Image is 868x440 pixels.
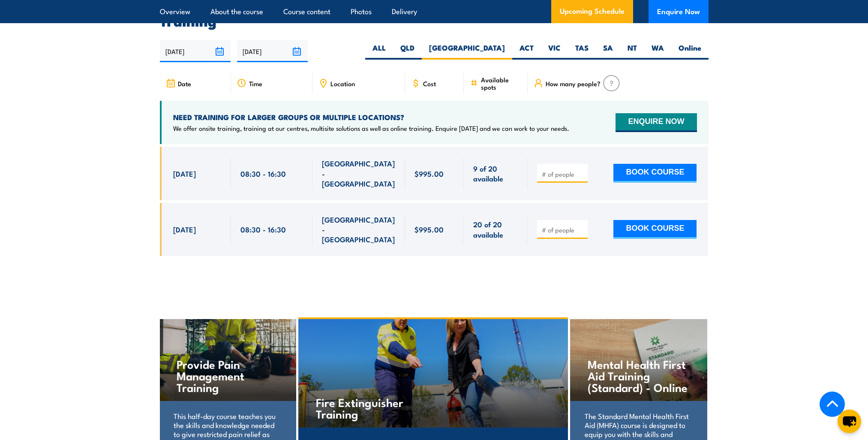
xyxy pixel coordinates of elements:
label: WA [644,43,671,60]
span: 9 of 20 available [473,163,518,184]
label: QLD [393,43,422,60]
label: NT [620,43,644,60]
span: How many people? [546,80,601,87]
span: Cost [423,80,436,87]
button: chat-button [838,410,861,433]
span: 20 of 20 available [473,219,518,239]
label: TAS [568,43,596,60]
span: [DATE] [173,169,196,178]
label: SA [596,43,620,60]
span: Time [249,80,262,87]
p: We offer onsite training, training at our centres, multisite solutions as well as online training... [173,124,569,133]
span: Available spots [481,76,522,90]
h4: Fire Extinguisher Training [316,396,417,419]
span: $995.00 [414,169,444,178]
label: VIC [541,43,568,60]
button: BOOK COURSE [613,220,697,239]
label: [GEOGRAPHIC_DATA] [422,43,512,60]
span: [DATE] [173,224,196,234]
h4: NEED TRAINING FOR LARGER GROUPS OR MULTIPLE LOCATIONS? [173,112,569,122]
span: $995.00 [414,224,444,234]
span: 08:30 - 16:30 [240,169,286,178]
button: ENQUIRE NOW [616,113,697,132]
label: Online [671,43,709,60]
span: Location [330,80,355,87]
h2: UPCOMING SCHEDULE FOR - "NSW Health & Safety Representative Initial 5 Day Training" [160,3,709,27]
h4: Mental Health First Aid Training (Standard) - Online [588,358,689,393]
span: 08:30 - 16:30 [240,224,286,234]
span: [GEOGRAPHIC_DATA] - [GEOGRAPHIC_DATA] [322,214,396,244]
input: To date [237,40,308,62]
input: # of people [542,226,585,234]
input: From date [160,40,231,62]
span: [GEOGRAPHIC_DATA] - [GEOGRAPHIC_DATA] [322,158,396,188]
span: Date [178,80,191,87]
h4: Provide Pain Management Training [177,358,278,393]
label: ACT [512,43,541,60]
button: BOOK COURSE [613,164,697,183]
input: # of people [542,170,585,178]
label: ALL [365,43,393,60]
